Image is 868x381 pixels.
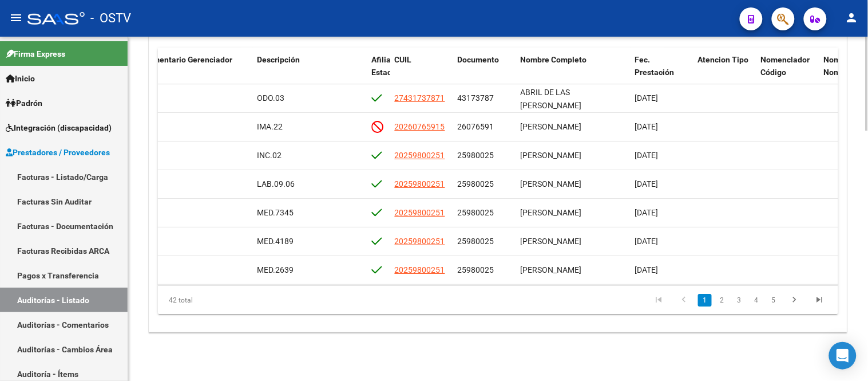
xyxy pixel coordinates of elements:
[6,146,110,159] span: Prestadores / Proveedores
[521,208,582,217] span: [PERSON_NAME]
[732,294,746,307] a: 3
[635,151,659,160] span: [DATE]
[257,237,294,246] span: MED.4189
[761,55,810,77] span: Nomenclador Código
[521,122,582,131] span: [PERSON_NAME]
[6,121,112,134] span: Integración (discapacidad)
[521,151,582,160] span: [PERSON_NAME]
[521,237,582,246] span: [PERSON_NAME]
[390,48,453,98] datatable-header-cell: CUIL
[257,122,283,131] span: IMA.22
[458,55,500,64] span: Documento
[693,48,756,98] datatable-header-cell: Atencion Tipo
[395,122,445,131] span: 20260765915
[458,208,494,217] span: 25980025
[257,179,295,188] span: LAB.09.06
[138,48,253,98] datatable-header-cell: Comentario Gerenciador
[458,122,494,131] span: 26076591
[395,179,445,188] span: 20259800251
[521,88,582,110] span: ABRIL DE LAS [PERSON_NAME]
[367,48,390,98] datatable-header-cell: Afiliado Estado
[696,290,714,310] li: page 1
[521,55,587,64] span: Nombre Completo
[158,286,292,315] div: 42 total
[673,294,695,307] a: go to previous page
[458,265,494,274] span: 25980025
[635,55,675,77] span: Fec. Prestación
[143,55,233,64] span: Comentario Gerenciador
[635,237,659,246] span: [DATE]
[395,265,445,274] span: 20259800251
[845,11,859,25] mat-icon: person
[631,48,693,98] datatable-header-cell: Fec. Prestación
[731,290,748,310] li: page 3
[90,6,131,31] span: - OSTV
[809,294,831,307] a: go to last page
[750,294,763,307] a: 4
[648,294,669,307] a: go to first page
[698,55,749,64] span: Atencion Tipo
[257,151,282,160] span: INC.02
[6,97,42,109] span: Padrón
[521,265,582,274] span: [PERSON_NAME]
[257,265,294,274] span: MED.2639
[765,290,782,310] li: page 5
[635,93,659,103] span: [DATE]
[714,290,731,310] li: page 2
[635,122,659,131] span: [DATE]
[458,151,494,160] span: 25980025
[372,55,401,77] span: Afiliado Estado
[748,290,765,310] li: page 4
[395,237,445,246] span: 20259800251
[257,93,285,103] span: ODO.03
[458,93,494,103] span: 43173787
[756,48,819,98] datatable-header-cell: Nomenclador Código
[635,265,659,274] span: [DATE]
[458,179,494,188] span: 25980025
[698,294,712,307] a: 1
[635,179,659,188] span: [DATE]
[395,93,445,103] span: 27431737871
[767,294,780,307] a: 5
[6,48,65,60] span: Firma Express
[784,294,806,307] a: go to next page
[516,48,631,98] datatable-header-cell: Nombre Completo
[395,208,445,217] span: 20259800251
[395,55,412,64] span: CUIL
[9,11,23,25] mat-icon: menu
[453,48,516,98] datatable-header-cell: Documento
[257,55,300,64] span: Descripción
[458,237,494,246] span: 25980025
[635,208,659,217] span: [DATE]
[395,151,445,160] span: 20259800251
[253,48,367,98] datatable-header-cell: Descripción
[829,342,857,370] div: Open Intercom Messenger
[715,294,729,307] a: 2
[521,179,582,188] span: [PERSON_NAME]
[257,208,294,217] span: MED.7345
[6,72,35,85] span: Inicio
